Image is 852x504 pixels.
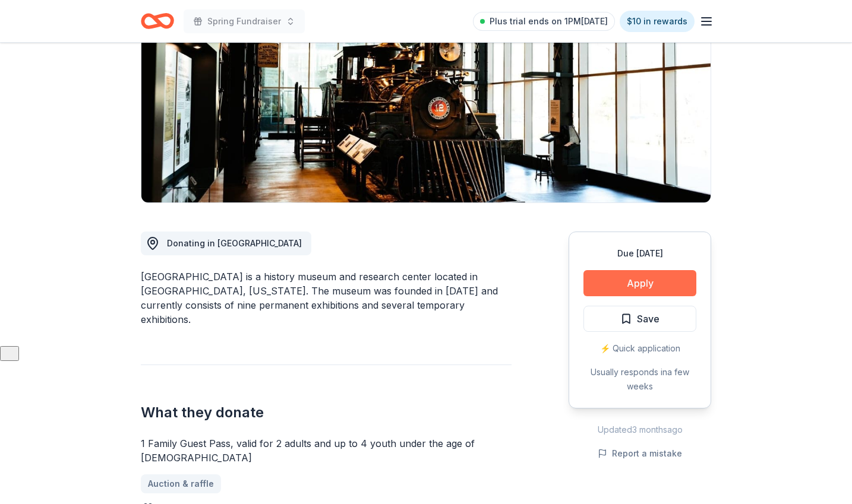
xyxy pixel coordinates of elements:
[620,11,695,32] a: $10 in rewards
[569,423,711,437] div: Updated 3 months ago
[141,403,512,422] h2: What they donate
[141,436,512,465] div: 1 Family Guest Pass, valid for 2 adults and up to 4 youth under the age of [DEMOGRAPHIC_DATA]
[473,12,615,31] a: Plus trial ends on 1PM[DATE]
[490,14,608,28] span: Plus trial ends on 1PM[DATE]
[598,446,682,461] button: Report a mistake
[141,7,174,35] a: Home
[583,341,696,356] div: ⚡️ Quick application
[207,14,281,28] span: Spring Fundraiser
[184,9,305,33] button: Spring Fundraiser
[141,474,221,493] a: Auction & raffle
[583,365,696,394] div: Usually responds in a few weeks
